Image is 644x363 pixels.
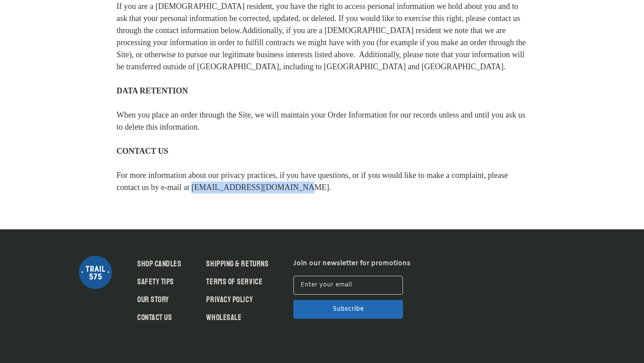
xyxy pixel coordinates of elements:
[116,86,188,95] strong: DATA RETENTION
[137,276,174,288] a: Safety Tips
[206,312,241,324] a: Wholesale
[206,258,268,270] a: Shipping & Returns
[293,300,403,319] input: Subscribe
[137,312,172,324] a: Contact Us
[206,276,263,288] a: Terms of Service
[116,147,168,156] strong: CONTACT US
[206,294,253,306] a: Privacy Policy
[137,258,181,270] a: Shop Candles
[293,276,403,295] input: Enter your email
[293,258,411,269] p: Join our newsletter for promotions
[79,256,112,289] img: Trail575
[137,294,169,306] a: Our Story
